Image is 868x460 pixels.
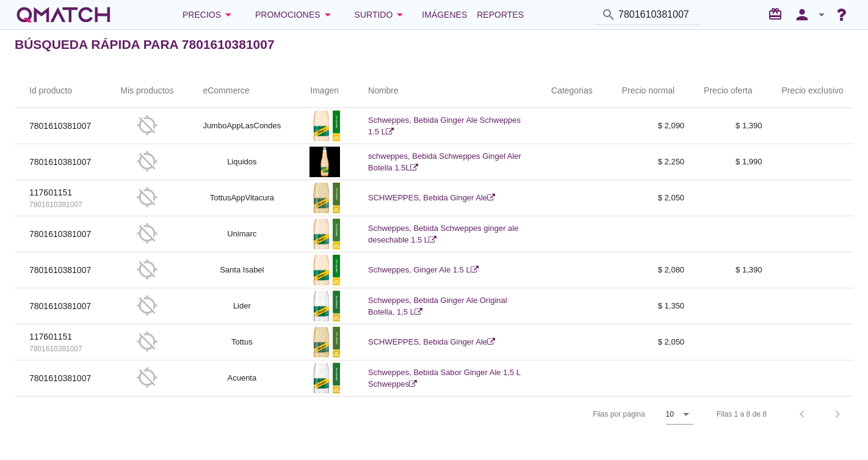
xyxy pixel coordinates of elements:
th: Nombre: Not sorted. [353,74,537,108]
input: Buscar productos [618,5,693,24]
i: gps_off [136,367,158,389]
a: Schweppes, Ginger Ale 1.5 L [368,265,479,274]
div: 10 [666,409,674,420]
div: Filas por página [471,396,693,432]
p: 117601151 [29,330,91,343]
div: Filas 1 a 8 de 8 [717,409,767,420]
a: white-qmatch-logo [15,2,112,27]
i: gps_off [136,330,158,352]
span: Imágenes [422,7,467,22]
td: $ 2,250 [607,144,689,180]
a: Schweppes, Bebida Schweppes ginger ale desechable 1.5 L [368,224,518,245]
a: Schweppes, Bebida Ginger Ale Schweppes 1.5 L [368,115,521,137]
td: Tottus [188,324,295,360]
p: 7801610381007 [29,156,91,169]
td: $ 2,090 [607,108,689,144]
i: gps_off [136,258,158,280]
a: schweppes, Bebida Schweppes Gingel Aler Botella 1.5L [368,152,521,173]
i: person [790,6,814,23]
td: $ 2,050 [607,180,689,216]
a: SCHWEPPES, Bebida Ginger Ale [368,337,495,346]
th: Categorias: Not sorted. [537,74,607,108]
button: Precios [173,2,245,27]
th: Mis productos: Not sorted. [106,74,188,108]
i: arrow_drop_down [320,7,335,22]
i: search [601,7,616,22]
i: gps_off [136,294,158,316]
td: $ 1,390 [689,252,767,288]
td: Unimarc [188,216,295,252]
div: Precios [183,7,236,22]
i: arrow_drop_down [221,7,236,22]
td: $ 1,350 [607,288,689,324]
p: 7801610381007 [29,343,91,354]
i: arrow_drop_down [814,7,829,22]
a: Schweppes, Bebida Sabor Ginger Ale 1,5 L Schweppes [368,368,521,389]
i: gps_off [136,150,158,172]
i: gps_off [136,222,158,244]
p: 7801610381007 [29,372,91,385]
th: Precio oferta: Not sorted. [689,74,767,108]
p: 7801610381007 [29,264,91,277]
p: 7801610381007 [29,120,91,133]
p: 7801610381007 [29,199,91,210]
p: 7801610381007 [29,228,91,241]
th: Precio exclusivo: Not sorted. [767,74,858,108]
a: Imágenes [417,2,472,27]
i: arrow_drop_down [392,7,407,22]
td: TottusAppVitacura [188,180,295,216]
span: Reportes [477,7,524,22]
p: 7801610381007 [29,300,91,313]
a: Schweppes, Bebida Ginger Ale Original Botella, 1,5 L [368,296,507,317]
i: gps_off [136,186,158,208]
h2: Búsqueda rápida para 7801610381007 [15,35,275,54]
i: redeem [768,7,787,21]
i: arrow_drop_down [679,407,693,422]
td: Santa Isabel [188,252,295,288]
th: eCommerce: Not sorted. [188,74,295,108]
a: SCHWEPPES, Bebida Ginger Ale [368,193,495,202]
a: Reportes [472,2,529,27]
td: Lider [188,288,295,324]
div: Surtido [355,7,408,22]
td: $ 2,080 [607,252,689,288]
th: Precio normal: Not sorted. [607,74,689,108]
td: $ 2,050 [607,324,689,360]
td: Acuenta [188,360,295,396]
td: Liquidos [188,144,295,180]
th: Id producto: Not sorted. [15,74,106,108]
button: Surtido [345,2,418,27]
th: Imagen: Not sorted. [295,74,353,108]
div: Promociones [255,7,335,22]
button: Promociones [245,2,345,27]
p: 117601151 [29,186,91,199]
td: $ 1,390 [689,108,767,144]
td: $ 1,990 [689,144,767,180]
td: JumboAppLasCondes [188,108,295,144]
i: gps_off [136,114,158,136]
